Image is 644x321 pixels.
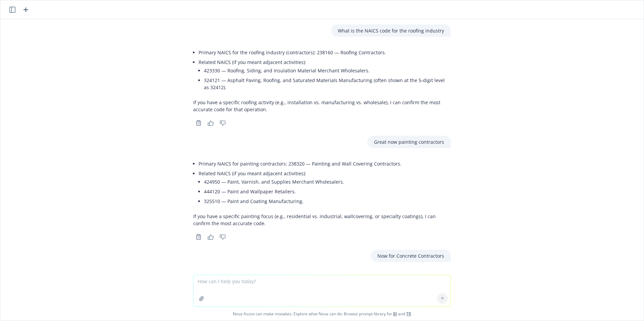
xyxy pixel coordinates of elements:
[199,57,451,93] li: Related NAICS (if you meant adjacent activities):
[3,307,641,321] span: Nova Assist can make mistakes. Explore what Nova can do: Browse prompt library for and
[204,66,451,75] li: 423330 — Roofing, Siding, and Insulation Material Merchant Wholesalers.
[377,252,444,259] p: Now for Concrete Contractors
[193,99,451,113] p: If you have a specific roofing activity (e.g., installation vs. manufacturing vs. wholesale), I c...
[204,75,451,92] li: 324121 — Asphalt Paving, Roofing, and Saturated Materials Manufacturing (often shown at the 5‑dig...
[199,273,451,282] li: Primary NAICS for concrete contractors: 238110 — Poured Concrete Foundation and Structure Contrac...
[196,120,202,126] svg: Copy to clipboard
[217,232,228,242] button: Thumbs down
[393,311,397,317] a: BI
[193,213,451,227] p: If you have a specific painting focus (e.g., residential vs. industrial, wallcovering, or special...
[374,138,444,145] p: Great now painting contractors
[338,27,444,34] p: What is the NAICS code for the roofing industry
[199,169,451,207] li: Related NAICS (if you meant adjacent activities):
[199,48,451,57] li: Primary NAICS for the roofing industry (contractors): 238160 — Roofing Contractors.
[199,159,451,169] li: Primary NAICS for painting contractors: 238320 — Painting and Wall Covering Contractors.
[204,177,451,187] li: 424950 — Paint, Varnish, and Supplies Merchant Wholesalers.
[406,311,411,317] a: TR
[204,196,451,206] li: 325510 — Paint and Coating Manufacturing.
[204,187,451,196] li: 444120 — Paint and Wallpaper Retailers.
[217,118,228,128] button: Thumbs down
[196,234,202,240] svg: Copy to clipboard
